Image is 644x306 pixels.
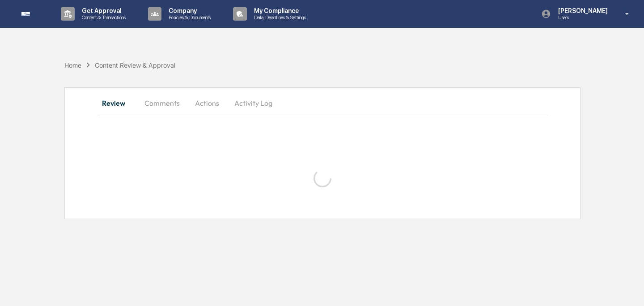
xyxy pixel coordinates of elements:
button: Review [97,92,137,114]
button: Comments [137,92,187,114]
button: Activity Log [227,92,280,114]
p: Users [551,14,612,21]
p: Get Approval [75,7,130,14]
div: Home [64,61,81,69]
p: [PERSON_NAME] [551,7,612,14]
button: Actions [187,92,227,114]
p: Policies & Documents [161,14,215,21]
img: logo [21,12,43,15]
p: Company [161,7,215,14]
p: My Compliance [247,7,310,14]
p: Data, Deadlines & Settings [247,14,310,21]
p: Content & Transactions [75,14,130,21]
div: secondary tabs example [97,92,548,114]
div: Content Review & Approval [95,61,175,69]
